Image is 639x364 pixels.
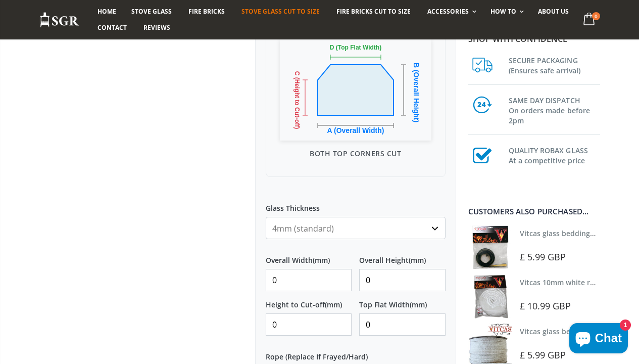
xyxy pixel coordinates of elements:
[520,349,566,361] span: £ 5.99 GBP
[266,291,352,309] label: Height to Cut-off
[313,256,330,265] span: (mm)
[131,7,172,16] span: Stove Glass
[266,195,446,213] label: Glass Thickness
[188,7,225,16] span: Fire Bricks
[592,12,600,20] span: 0
[39,12,80,28] img: Stove Glass Replacement
[359,291,445,309] label: Top Flat Width
[234,4,327,20] a: Stove Glass Cut To Size
[579,10,600,30] a: 0
[509,144,600,166] h3: QUALITY ROBAX GLASS At a competitive price
[90,4,124,20] a: Home
[468,275,512,318] img: Vitcas white rope, glue and gloves kit 10mm
[468,208,600,215] div: Customers also purchased...
[266,343,446,361] label: Rope (Replace If Frayed/Hard)
[124,4,179,20] a: Stove Glass
[143,23,170,32] span: Reviews
[97,7,116,16] span: Home
[329,4,418,20] a: Fire Bricks Cut To Size
[538,7,569,16] span: About us
[483,4,529,20] a: How To
[266,247,352,265] label: Overall Width
[520,251,566,263] span: £ 5.99 GBP
[90,20,134,36] a: Contact
[97,23,127,32] span: Contact
[410,300,427,309] span: (mm)
[468,225,512,269] img: Vitcas stove glass bedding in tape
[136,20,178,36] a: Reviews
[520,300,571,312] span: £ 10.99 GBP
[280,39,431,141] img: Both Top Corners Cut
[566,323,631,356] inbox-online-store-chat: Shopify online store chat
[490,7,516,16] span: How To
[325,300,342,309] span: (mm)
[359,247,445,265] label: Overall Height
[181,4,232,20] a: Fire Bricks
[276,148,435,159] p: Both Top Corners Cut
[336,7,411,16] span: Fire Bricks Cut To Size
[409,256,426,265] span: (mm)
[530,4,576,20] a: About us
[241,7,320,16] span: Stove Glass Cut To Size
[427,7,468,16] span: Accessories
[420,4,481,20] a: Accessories
[509,54,600,76] h3: SECURE PACKAGING (Ensures safe arrival)
[509,94,600,126] h3: SAME DAY DISPATCH On orders made before 2pm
